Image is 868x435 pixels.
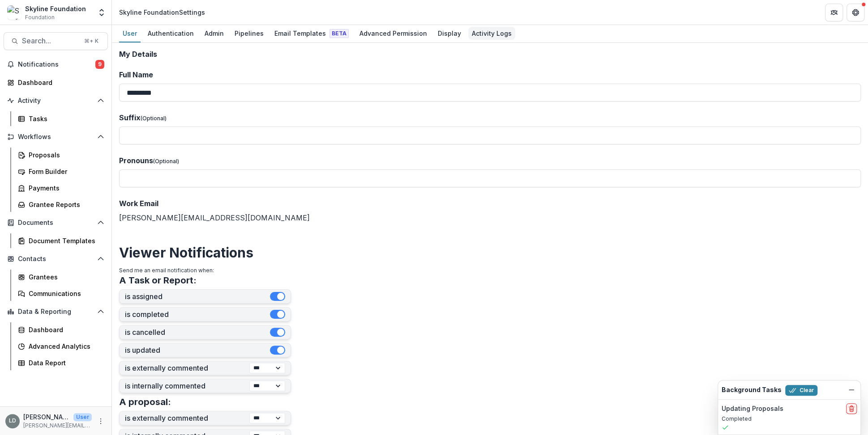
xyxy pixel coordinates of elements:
span: Suffix [119,113,141,122]
div: Proposals [29,150,101,160]
a: Grantees [14,270,108,284]
div: Pipelines [231,27,267,40]
span: Activity [18,97,94,105]
a: Advanced Permission [356,25,431,42]
button: Get Help [847,4,864,21]
div: Display [434,27,465,40]
a: User [119,25,141,42]
button: Open Documents [4,215,108,230]
a: Data Report [14,355,108,370]
a: Activity Logs [468,25,515,42]
label: is externally commented [125,364,249,372]
label: is internally commented [125,382,249,390]
a: Authentication [144,25,197,42]
h3: A Task or Report: [119,275,197,286]
div: ⌘ + K [82,36,100,46]
button: Dismiss [846,384,857,395]
a: Dashboard [4,75,108,90]
span: Data & Reporting [18,308,94,316]
button: Open Data & Reporting [4,304,108,319]
div: Authentication [144,27,197,40]
div: Payments [29,183,101,193]
span: (Optional) [153,158,179,165]
img: Skyline Foundation [7,5,21,20]
p: Completed [722,415,857,423]
h2: My Details [119,50,861,59]
a: Form Builder [14,164,108,179]
button: Open Contacts [4,252,108,266]
h2: Updating Proposals [722,405,783,413]
div: Advanced Permission [356,27,431,40]
div: Form Builder [29,167,101,176]
button: Search... [4,32,108,50]
h2: Viewer Notifications [119,245,861,261]
p: [PERSON_NAME] [23,412,70,422]
button: Partners [825,4,843,21]
div: Communications [29,289,101,298]
a: Document Templates [14,233,108,248]
a: Advanced Analytics [14,339,108,354]
a: Payments [14,181,108,195]
div: Skyline Foundation [25,4,86,13]
button: Notifications9 [4,57,108,72]
a: Communications [14,286,108,301]
label: is assigned [125,292,270,301]
div: User [119,27,141,40]
div: Lisa Dinh [9,418,16,424]
div: Admin [201,27,227,40]
div: Skyline Foundation Settings [119,8,205,17]
a: Proposals [14,148,108,162]
span: Notifications [18,61,95,68]
span: Full Name [119,70,153,79]
label: is cancelled [125,328,270,337]
div: Advanced Analytics [29,342,101,351]
div: Activity Logs [468,27,515,40]
div: Tasks [29,114,101,123]
span: Documents [18,219,94,227]
div: [PERSON_NAME][EMAIL_ADDRESS][DOMAIN_NAME] [119,198,861,223]
h2: Background Tasks [722,386,782,394]
div: Data Report [29,358,101,367]
a: Email Templates Beta [271,25,352,42]
a: Display [434,25,465,42]
span: Foundation [25,13,55,21]
span: Search... [22,37,79,45]
div: Dashboard [18,78,101,87]
button: Clear [785,385,817,396]
div: Grantee Reports [29,200,101,209]
p: User [73,413,92,421]
span: (Optional) [141,115,167,122]
span: Workflows [18,133,94,141]
p: [PERSON_NAME][EMAIL_ADDRESS][DOMAIN_NAME] [23,422,92,430]
button: Open Activity [4,93,108,108]
label: is completed [125,310,270,319]
span: Contacts [18,255,94,263]
span: Beta [329,29,349,38]
button: Open entity switcher [95,4,108,21]
div: Dashboard [29,325,101,334]
span: Work Email [119,199,158,208]
button: More [95,416,106,427]
label: is externally commented [125,414,249,422]
div: Email Templates [271,27,352,40]
span: 9 [95,60,104,69]
span: Pronouns [119,156,153,165]
a: Tasks [14,111,108,126]
h3: A proposal: [119,397,171,407]
a: Grantee Reports [14,197,108,212]
div: Grantees [29,272,101,282]
a: Pipelines [231,25,267,42]
div: Document Templates [29,236,101,245]
a: Admin [201,25,227,42]
nav: breadcrumb [115,6,209,19]
label: is updated [125,346,270,355]
button: delete [846,403,857,414]
span: Send me an email notification when: [119,267,214,274]
a: Dashboard [14,322,108,337]
button: Open Workflows [4,130,108,144]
